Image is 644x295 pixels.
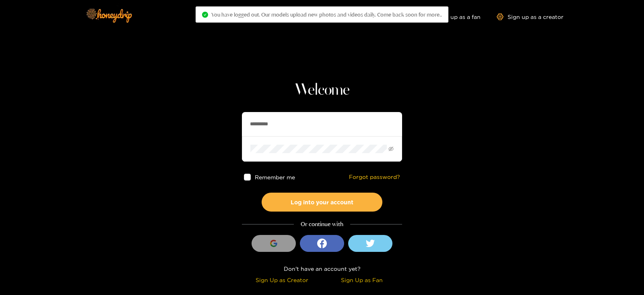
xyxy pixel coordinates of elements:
[388,146,394,152] span: eye-invisible
[349,174,400,181] a: Forgot password?
[211,11,442,18] span: You have logged out. Our models upload new photos and videos daily. Come back soon for more..
[262,193,382,212] button: Log into your account
[324,275,400,285] div: Sign Up as Fan
[255,174,295,180] span: Remember me
[242,81,402,100] h1: Welcome
[497,13,563,20] a: Sign up as a creator
[242,220,402,229] div: Or continue with
[425,13,481,20] a: Sign up as a fan
[242,264,402,273] div: Don't have an account yet?
[244,275,320,285] div: Sign Up as Creator
[202,12,208,18] span: check-circle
